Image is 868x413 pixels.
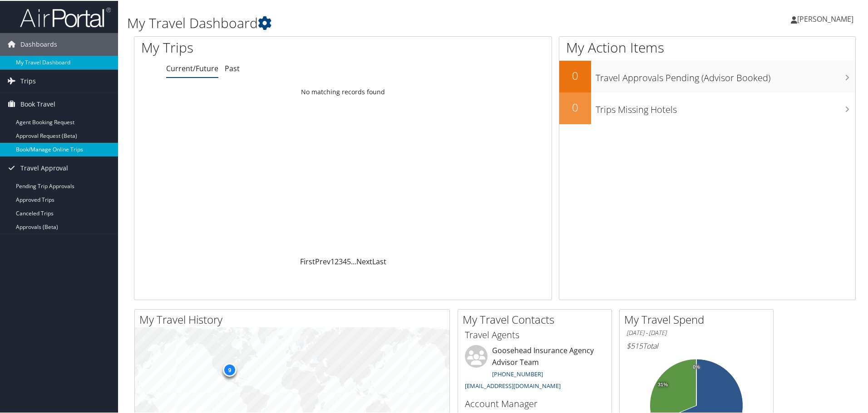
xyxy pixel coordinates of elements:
[693,364,700,369] tspan: 0%
[559,60,855,92] a: 0Travel Approvals Pending (Advisor Booked)
[339,256,343,266] a: 3
[460,344,609,393] li: Goosehead Insurance Agency Advisor Team
[626,328,766,336] h6: [DATE] - [DATE]
[463,311,612,326] h2: My Travel Contacts
[624,311,773,326] h2: My Travel Spend
[20,69,36,92] span: Trips
[356,256,372,266] a: Next
[626,340,643,350] span: $515
[139,311,449,326] h2: My Travel History
[225,63,240,73] a: Past
[20,6,111,27] img: airportal-logo.png
[559,37,855,56] h1: My Action Items
[658,381,668,387] tspan: 31%
[330,256,335,266] a: 1
[372,256,386,266] a: Last
[626,340,766,350] h6: Total
[335,256,339,266] a: 2
[315,256,330,266] a: Prev
[20,156,68,179] span: Travel Approval
[134,83,552,99] td: No matching records found
[343,256,347,266] a: 4
[559,92,855,123] a: 0Trips Missing Hotels
[559,99,591,114] h2: 0
[20,32,57,55] span: Dashboards
[127,13,617,32] h1: My Travel Dashboard
[596,66,855,83] h3: Travel Approvals Pending (Advisor Booked)
[223,362,237,376] div: 9
[465,381,561,389] a: [EMAIL_ADDRESS][DOMAIN_NAME]
[797,13,853,23] span: [PERSON_NAME]
[596,98,855,115] h3: Trips Missing Hotels
[347,256,351,266] a: 5
[559,67,591,83] h2: 0
[166,63,218,73] a: Current/Future
[465,328,605,340] h3: Travel Agents
[300,256,315,266] a: First
[141,37,371,56] h1: My Trips
[492,369,543,377] a: [PHONE_NUMBER]
[20,92,55,115] span: Book Travel
[791,5,863,32] a: [PERSON_NAME]
[351,256,356,266] span: …
[465,397,605,409] h3: Account Manager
